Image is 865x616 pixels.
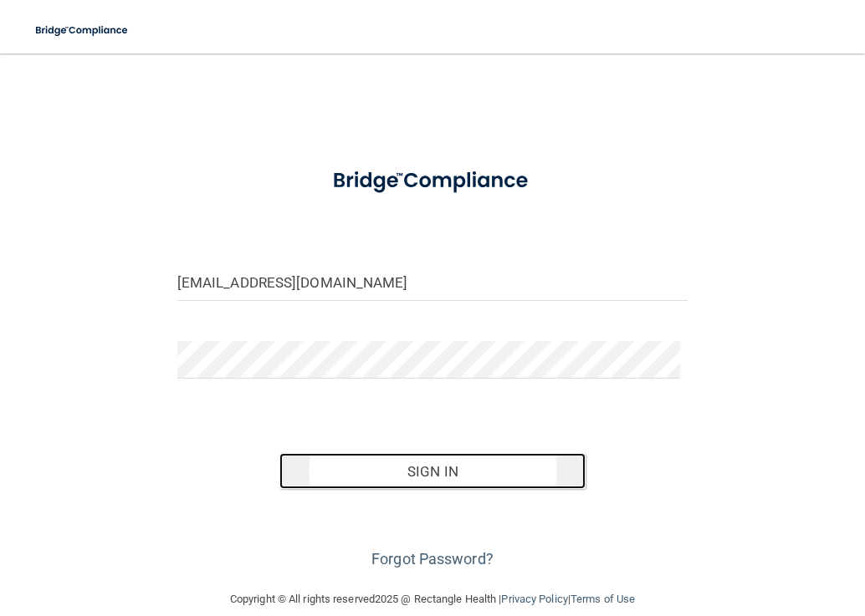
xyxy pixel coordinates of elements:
[177,263,688,301] input: Email
[311,154,554,208] img: bridge_compliance_login_screen.278c3ca4.svg
[371,550,494,568] a: Forgot Password?
[571,593,635,605] a: Terms of Use
[25,13,140,48] img: bridge_compliance_login_screen.278c3ca4.svg
[501,593,567,605] a: Privacy Policy
[279,453,586,490] button: Sign In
